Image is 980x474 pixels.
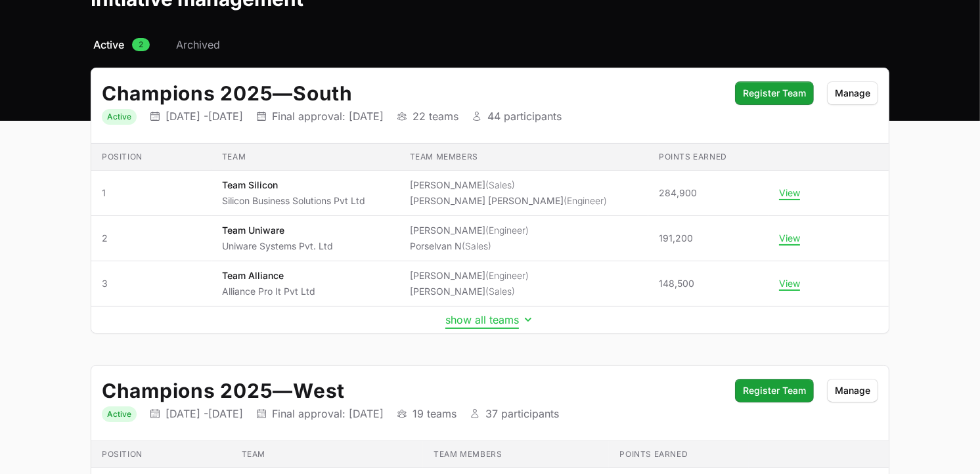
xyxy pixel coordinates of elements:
th: Team [231,441,424,468]
a: Active2 [91,37,152,53]
button: Register Team [735,379,814,402]
span: 191,200 [659,232,693,245]
span: Manage [835,85,870,101]
p: Final approval: [DATE] [272,110,384,123]
p: 44 participants [487,110,562,123]
li: [PERSON_NAME] [PERSON_NAME] [410,194,607,207]
span: (Sales) [485,179,515,190]
p: Uniware Systems Pvt. Ltd [222,240,333,253]
span: (Engineer) [485,270,529,281]
button: show all teams [445,313,535,326]
p: Team Silicon [222,179,365,192]
span: (Sales) [485,286,515,297]
button: View [779,187,800,199]
h2: Champions 2025 South [102,81,722,105]
span: 148,500 [659,277,694,290]
button: Manage [827,379,878,402]
p: Team Uniware [222,224,333,237]
p: 37 participants [485,407,559,420]
span: (Sales) [462,240,491,251]
span: (Engineer) [485,225,529,236]
span: 3 [102,277,201,290]
li: [PERSON_NAME] [410,224,529,237]
span: Manage [835,383,870,399]
span: 284,900 [659,186,697,200]
a: Archived [173,37,223,53]
span: 1 [102,186,201,200]
th: Team members [399,144,649,171]
p: 19 teams [412,407,457,420]
button: Manage [827,81,878,105]
th: Points earned [609,441,749,468]
p: Alliance Pro It Pvt Ltd [222,285,315,298]
li: [PERSON_NAME] [410,179,607,192]
th: Team members [423,441,609,468]
button: View [779,232,800,244]
div: Initiative details [91,68,889,334]
li: [PERSON_NAME] [410,269,529,282]
nav: Initiative activity log navigation [91,37,889,53]
p: [DATE] - [DATE] [166,110,243,123]
span: Archived [176,37,220,53]
p: Team Alliance [222,269,315,282]
p: Silicon Business Solutions Pvt Ltd [222,194,365,207]
span: Register Team [743,383,806,399]
span: — [273,81,294,105]
p: Final approval: [DATE] [272,407,384,420]
span: (Engineer) [564,195,607,206]
span: 2 [102,232,201,245]
li: Porselvan N [410,240,529,253]
span: — [273,379,294,402]
button: View [779,278,800,290]
th: Points earned [648,144,768,171]
span: Register Team [743,85,806,101]
span: 2 [132,38,150,51]
button: Register Team [735,81,814,105]
th: Position [91,144,212,171]
th: Team [212,144,399,171]
th: Position [91,441,231,468]
span: Active [93,37,124,53]
li: [PERSON_NAME] [410,285,529,298]
h2: Champions 2025 West [102,379,722,402]
p: 22 teams [412,110,458,123]
p: [DATE] - [DATE] [166,407,243,420]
